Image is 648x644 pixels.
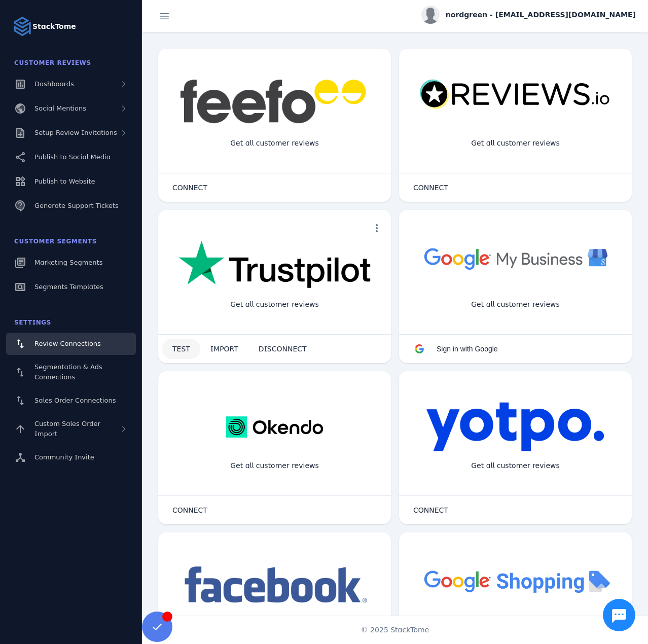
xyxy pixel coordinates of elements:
strong: StackTome [32,21,76,32]
button: Sign in with Google [403,339,508,359]
button: CONNECT [403,500,458,520]
button: DISCONNECT [248,339,317,359]
span: Customer Segments [14,238,97,245]
img: feefo.png [178,79,371,124]
button: CONNECT [162,500,218,520]
span: Customer Reviews [14,59,91,66]
span: Settings [14,319,51,326]
div: Get all customer reviews [222,130,327,157]
span: DISCONNECT [259,345,307,352]
span: Publish to Website [34,177,95,185]
span: nordgreen - [EMAIL_ADDRESS][DOMAIN_NAME] [446,10,636,20]
span: © 2025 StackTome [361,625,429,635]
img: trustpilot.png [178,240,371,290]
span: Custom Sales Order Import [34,420,100,438]
a: Segmentation & Ads Connections [6,357,136,387]
button: CONNECT [162,177,218,198]
span: IMPORT [210,345,238,352]
span: CONNECT [413,184,448,191]
button: CONNECT [403,177,458,198]
span: Review Connections [34,340,101,347]
span: Generate Support Tickets [34,202,119,209]
span: CONNECT [172,184,207,191]
img: Logo image [12,16,32,37]
img: profile.jpg [421,6,440,24]
a: Segments Templates [6,276,136,298]
span: CONNECT [172,507,207,514]
button: nordgreen - [EMAIL_ADDRESS][DOMAIN_NAME] [421,6,636,24]
span: Dashboards [34,80,74,88]
span: Setup Review Invitations [34,129,117,136]
button: more [367,218,387,238]
span: Publish to Social Media [34,153,111,161]
a: Publish to Social Media [6,146,136,168]
button: IMPORT [200,339,248,359]
a: Community Invite [6,446,136,469]
span: Sales Order Connections [34,397,116,404]
div: Get all customer reviews [463,130,568,157]
span: Segments Templates [34,283,103,291]
span: TEST [172,345,190,352]
button: TEST [162,339,200,359]
span: Marketing Segments [34,259,102,266]
img: googleshopping.png [419,563,611,599]
img: reviewsio.svg [419,79,611,110]
span: Segmentation & Ads Connections [34,363,102,381]
a: Publish to Website [6,170,136,193]
div: Get all customer reviews [222,291,327,318]
div: Get all customer reviews [463,452,568,479]
a: Sales Order Connections [6,389,136,412]
img: googlebusiness.png [419,240,611,276]
span: CONNECT [413,507,448,514]
span: Social Mentions [34,104,86,112]
a: Generate Support Tickets [6,195,136,217]
span: Sign in with Google [437,345,498,353]
div: Get all customer reviews [222,452,327,479]
img: facebook.png [178,563,371,608]
a: Review Connections [6,333,136,355]
div: Get all customer reviews [463,291,568,318]
span: Community Invite [34,453,94,461]
div: Import Products from Google [455,614,575,640]
img: yotpo.png [426,402,605,452]
img: okendo.webp [226,402,323,452]
a: Marketing Segments [6,252,136,274]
